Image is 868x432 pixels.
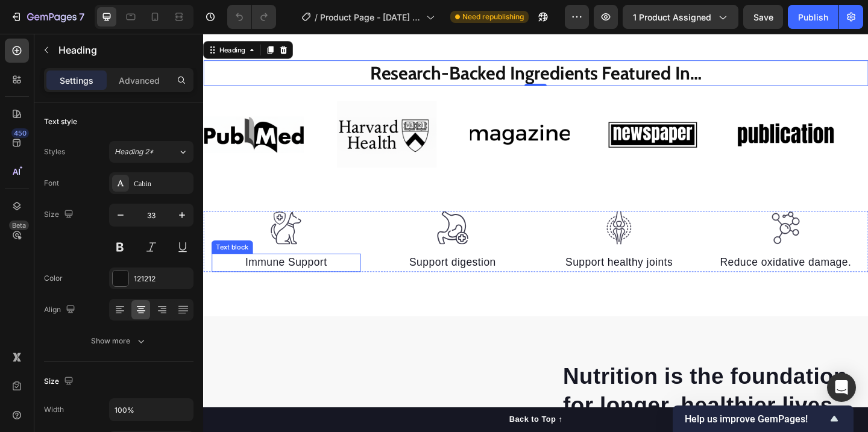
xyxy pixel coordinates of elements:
[72,193,108,230] img: 495611768014373769-102daaca-9cf2-4711-8f44-7b8313c0763d.svg
[44,330,193,352] button: Show more
[633,11,711,23] span: 1 product assigned
[192,240,351,258] p: Support digestion
[115,146,154,157] span: Heading 2*
[290,87,398,133] img: Alt image
[798,11,828,23] div: Publish
[119,74,160,87] p: Advanced
[434,193,470,230] img: 495611768014373769-d4ab8aed-d63a-4024-af0b-f0a1f434b09a.svg
[5,5,90,29] button: 7
[109,141,193,163] button: Heading 2*
[58,43,189,57] p: Heading
[203,34,868,432] iframe: Design area
[44,207,76,223] div: Size
[44,116,77,127] div: Text style
[320,11,421,23] span: Product Page - [DATE] 18:25:50
[91,335,147,347] div: Show more
[579,87,688,133] img: Alt image
[44,404,64,415] div: Width
[615,193,652,230] img: 495611768014373769-1cbd2799-6668-40fe-84ba-e8b6c9135f18.svg
[44,178,59,189] div: Font
[554,240,714,258] p: Reduce oxidative damage.
[315,11,318,23] span: /
[10,240,170,258] p: Immune Support
[9,221,29,230] div: Beta
[11,227,52,237] div: Text block
[743,5,783,29] button: Save
[623,5,738,29] button: 1 product assigned
[788,5,838,29] button: Publish
[333,413,391,426] div: Back to Top ↑
[60,74,93,87] p: Settings
[134,274,190,284] div: 121212
[79,10,84,24] p: 7
[685,413,827,425] span: Help us improve GemPages!
[44,302,78,318] div: Align
[753,12,773,22] span: Save
[11,128,29,138] div: 450
[44,146,65,157] div: Styles
[227,5,276,29] div: Undo/Redo
[373,240,532,258] p: Support healthy joints
[110,399,193,421] input: Auto
[44,374,76,390] div: Size
[435,87,543,133] img: Alt image
[253,193,289,230] img: 495611768014373769-1841055a-c466-405c-aa1d-460d2394428c.svg
[685,412,841,426] button: Show survey - Help us improve GemPages!
[44,273,63,284] div: Color
[134,178,190,189] div: Cabin
[462,11,524,22] span: Need republishing
[827,373,856,402] div: Open Intercom Messenger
